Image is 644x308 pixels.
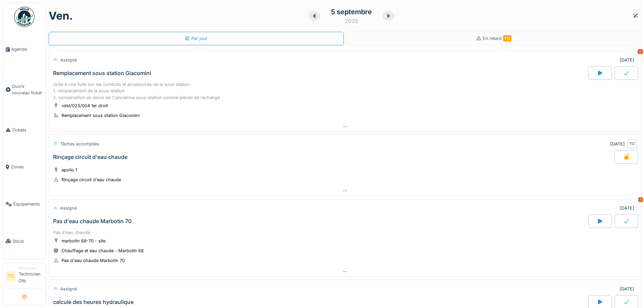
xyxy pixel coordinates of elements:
[503,35,511,42] span: 113
[60,57,77,63] div: Assigné
[53,229,637,236] div: Pas d'eau chaude
[11,46,43,52] span: Agenda
[62,238,105,244] div: marbotin 68-70 - site
[627,139,637,149] div: TO
[53,81,637,101] div: Suite à une fuite sur les conduits et accessoires de la sous station: 1. remplacement de la sous-...
[60,205,77,211] div: Assigné
[185,35,208,42] div: Par jour
[19,266,43,287] li: Technicien Otb
[13,201,43,207] span: Équipements
[60,141,99,147] div: Tâches accomplies
[344,17,358,25] div: 2025
[62,176,121,183] div: Rinçage circuit d'eau chaude
[11,164,43,170] span: Zones
[62,167,77,173] div: apollo 1
[610,141,625,147] div: [DATE]
[53,218,132,224] div: Pas d'eau chaude Marbotin 70
[14,7,34,27] img: Badge_color-CXgf-gQk.svg
[62,102,108,109] div: vdst/023/004 1er droit
[53,70,151,76] div: Remplacement sous station Giacomini
[49,9,73,22] h1: ven.
[3,222,46,260] a: Stock
[19,266,43,271] div: Technicien
[62,257,125,264] div: Pas d'eau chaude Marbotin 70
[331,7,372,17] div: 5 septembre
[13,238,43,244] span: Stock
[62,112,140,119] div: Remplacement sous station Giacomini
[12,127,43,133] span: Tickets
[12,83,43,96] span: Ouvrir nouveau ticket
[3,31,46,68] a: Agenda
[620,286,634,292] div: [DATE]
[3,148,46,186] a: Zones
[6,271,16,281] li: TO
[6,266,43,288] a: TO TechnicienTechnicien Otb
[53,299,134,305] div: calcule des heures hydraulique
[53,154,127,160] div: Rinçage circuit d'eau chaude
[620,205,634,211] div: [DATE]
[483,36,511,41] span: En retard
[62,247,144,254] div: Chauffage et eau chaude - Marbotin 68
[620,57,634,63] div: [DATE]
[3,112,46,149] a: Tickets
[3,68,46,112] a: Ouvrir nouveau ticket
[638,197,643,202] div: 1
[3,186,46,223] a: Équipements
[60,286,77,292] div: Assigné
[638,49,643,54] div: 2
